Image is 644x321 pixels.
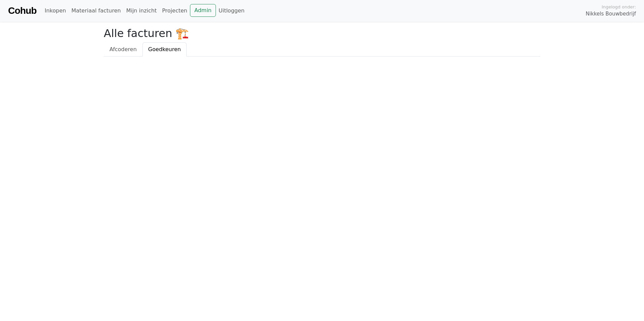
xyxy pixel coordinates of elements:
span: Ingelogd onder: [602,4,636,10]
a: Projecten [159,4,190,17]
a: Uitloggen [216,4,247,17]
span: Afcoderen [109,46,137,52]
a: Admin [190,4,216,17]
span: Goedkeuren [148,46,181,52]
a: Goedkeuren [142,42,187,57]
a: Materiaal facturen [69,4,124,17]
h2: Alle facturen 🏗️ [104,27,540,40]
span: Nikkels Bouwbedrijf [586,10,636,18]
a: Afcoderen [104,42,142,57]
a: Inkopen [42,4,68,17]
a: Cohub [8,3,36,19]
a: Mijn inzicht [124,4,160,17]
